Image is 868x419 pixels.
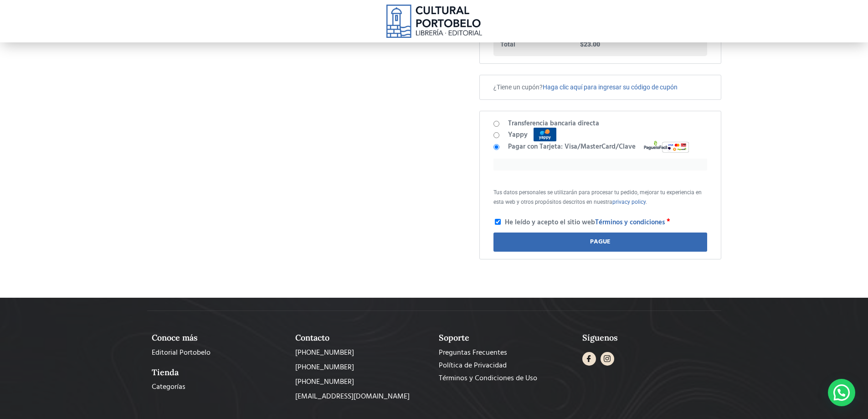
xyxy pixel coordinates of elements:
[152,347,211,358] span: Editorial Portobelo
[580,41,600,48] bdi: 23.00
[439,373,573,384] a: Términos y Condiciones de Uso
[493,233,707,252] button: Pague
[495,219,501,225] input: He leído y acepto el sitio webTérminos y condiciones *
[295,391,410,402] span: [EMAIL_ADDRESS][DOMAIN_NAME]
[828,379,855,406] div: Contactar por WhatsApp
[295,377,354,388] span: [PHONE_NUMBER]
[152,347,286,358] a: Editorial Portobelo
[439,373,537,384] span: Términos y Condiciones de Uso
[667,216,670,227] abbr: required
[295,377,430,388] a: [PHONE_NUMBER]
[295,391,430,402] a: [EMAIL_ADDRESS][DOMAIN_NAME]
[295,347,430,358] a: [PHONE_NUMBER]
[580,41,584,48] span: $
[439,347,573,358] a: Preguntas Frecuentes
[508,118,599,129] label: Transferencia bancaria directa
[531,128,559,141] img: Yappy
[543,83,678,91] a: Haga clic aquí para ingresar su código de cupón
[582,333,717,343] h2: Síguenos
[295,362,354,373] span: [PHONE_NUMBER]
[505,217,665,228] span: He leído y acepto el sitio web
[152,382,286,393] a: Categorías
[295,347,354,358] span: [PHONE_NUMBER]
[493,83,707,92] p: ¿Tiene un cupón?
[152,382,185,393] span: Categorías
[295,333,430,343] h2: Contacto
[508,141,693,152] label: Pagar con Tarjeta: Visa/MasterCard/Clave
[612,199,646,205] a: privacy policy
[508,129,559,140] label: Yappy
[152,333,286,343] h2: Conoce más
[639,140,693,153] img: Pagar con Tarjeta: Visa/MasterCard/Clave
[493,188,707,207] p: Tus datos personales se utilizarán para procesar tu pedido, mejorar tu experiencia en esta web y ...
[595,217,665,228] a: Términos y condiciones
[439,360,573,371] a: Política de Privacidad
[152,367,286,378] h2: Tienda
[295,362,430,373] a: [PHONE_NUMBER]
[439,333,573,343] h2: Soporte
[439,360,507,371] span: Política de Privacidad
[439,347,507,358] span: Preguntas Frecuentes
